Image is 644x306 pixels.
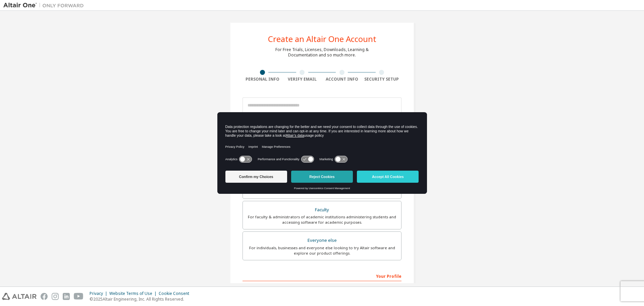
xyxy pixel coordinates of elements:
div: Privacy [90,291,109,296]
div: Cookie Consent [159,291,193,296]
img: youtube.svg [74,293,84,300]
div: Security Setup [362,77,402,82]
div: Faculty [247,205,397,215]
div: For individuals, businesses and everyone else looking to try Altair software and explore our prod... [247,245,397,256]
img: Altair One [3,2,87,9]
div: Everyone else [247,236,397,245]
div: Verify Email [282,77,322,82]
div: For Free Trials, Licenses, Downloads, Learning & Documentation and so much more. [275,47,369,58]
p: © 2025 Altair Engineering, Inc. All Rights Reserved. [90,296,193,302]
div: Create an Altair One Account [268,35,376,43]
img: altair_logo.svg [2,293,37,300]
img: instagram.svg [52,293,59,300]
div: Personal Info [243,77,282,82]
div: For faculty & administrators of academic institutions administering students and accessing softwa... [247,214,397,225]
div: Account Info [322,77,362,82]
div: Website Terms of Use [109,291,159,296]
img: facebook.svg [41,293,48,300]
img: linkedin.svg [63,293,70,300]
div: Your Profile [243,270,401,281]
